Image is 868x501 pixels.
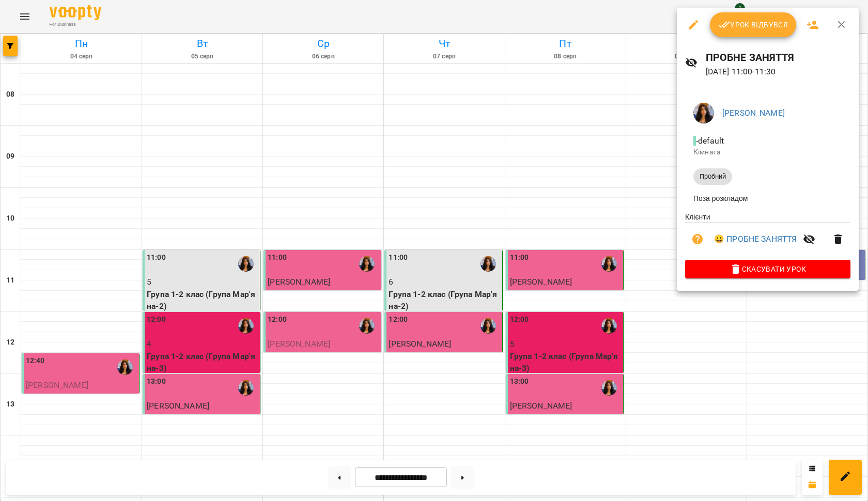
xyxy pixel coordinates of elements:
li: Поза розкладом [685,189,850,208]
a: 😀 ПРОБНЕ ЗАНЯТТЯ [714,233,797,245]
p: Кімната [693,147,842,158]
a: [PERSON_NAME] [722,108,785,118]
button: Скасувати Урок [685,260,850,278]
h6: ПРОБНЕ ЗАНЯТТЯ [706,50,850,66]
img: 6eca7ffc36745e4d4eef599d114aded9.jpg [693,103,714,123]
p: [DATE] 11:00 - 11:30 [706,66,850,78]
span: Урок відбувся [718,19,788,31]
span: - default [693,136,726,146]
ul: Клієнти [685,212,850,260]
span: Скасувати Урок [693,263,842,275]
button: Урок відбувся [710,12,797,37]
span: Пробний [693,172,732,181]
button: Візит ще не сплачено. Додати оплату? [685,227,710,252]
